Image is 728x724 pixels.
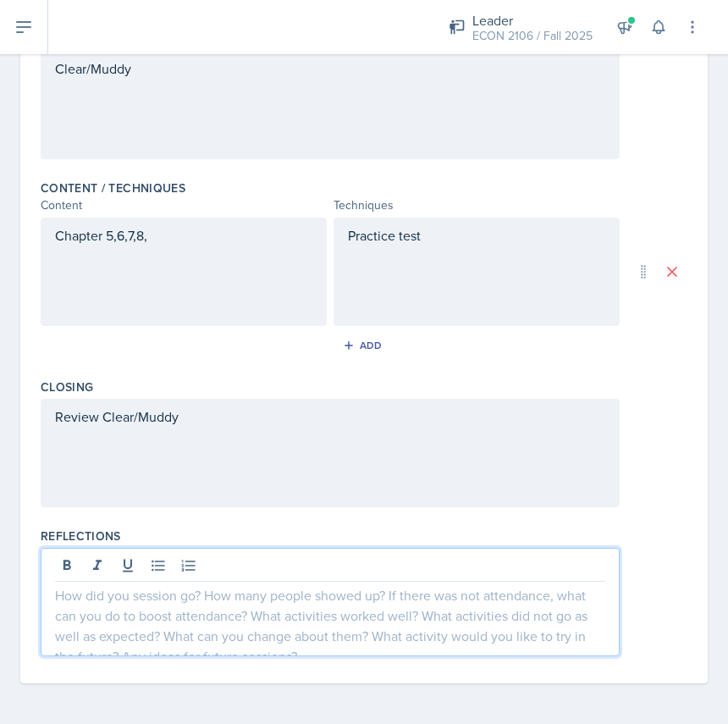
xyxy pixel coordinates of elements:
p: Review Clear/Muddy [55,406,605,427]
label: Closing [41,379,93,395]
p: Clear/Muddy [55,58,605,79]
div: ECON 2106 / Fall 2025 [472,27,593,45]
button: Add [337,333,392,358]
div: Techniques [334,196,620,214]
div: Leader [472,10,593,30]
label: Content / Techniques [41,180,185,196]
p: Practice test [348,225,605,246]
div: Content [41,196,327,214]
div: Add [346,339,383,352]
label: Reflections [41,528,121,544]
p: Chapter 5,6,7,8, [55,225,312,246]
